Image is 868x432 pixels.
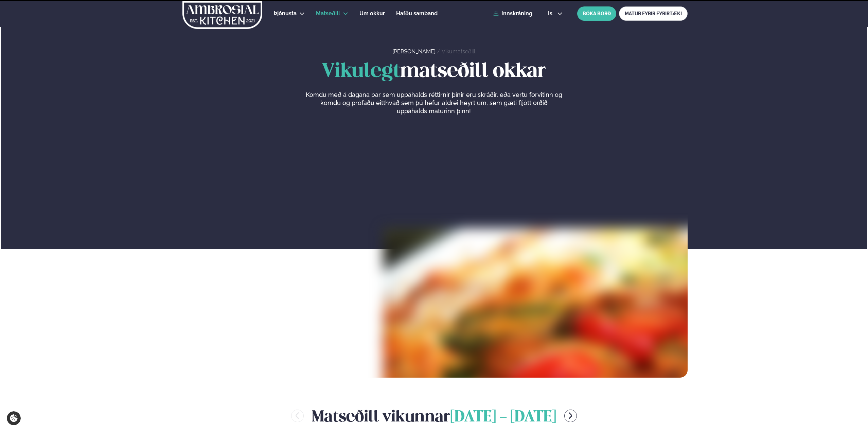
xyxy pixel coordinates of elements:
a: Þjónusta [274,10,297,18]
a: Cookie settings [7,411,21,425]
p: Komdu með á dagana þar sem uppáhalds réttirnir þínir eru skráðir, eða vertu forvitinn og komdu og... [305,91,562,115]
button: BÓKA BORÐ [577,6,616,21]
span: Um okkur [359,10,385,17]
a: Matseðill [316,10,340,18]
button: menu-btn-right [564,410,577,422]
span: is [548,11,554,16]
span: [DATE] - [DATE] [450,410,556,425]
button: menu-btn-left [291,410,304,422]
img: logo [182,1,263,29]
a: Innskráning [493,11,532,17]
span: Vikulegt [322,62,400,81]
button: is [543,11,568,16]
a: [PERSON_NAME] [392,48,436,55]
span: / [437,48,442,55]
a: MATUR FYRIR FYRIRTÆKI [619,6,688,21]
h2: Matseðill vikunnar [312,405,556,427]
a: Vikumatseðill [442,48,475,55]
h1: matseðill okkar [180,61,688,83]
span: Hafðu samband [396,10,438,17]
span: Matseðill [316,10,340,17]
a: Hafðu samband [396,10,438,18]
a: Um okkur [359,10,385,18]
span: Þjónusta [274,10,297,17]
